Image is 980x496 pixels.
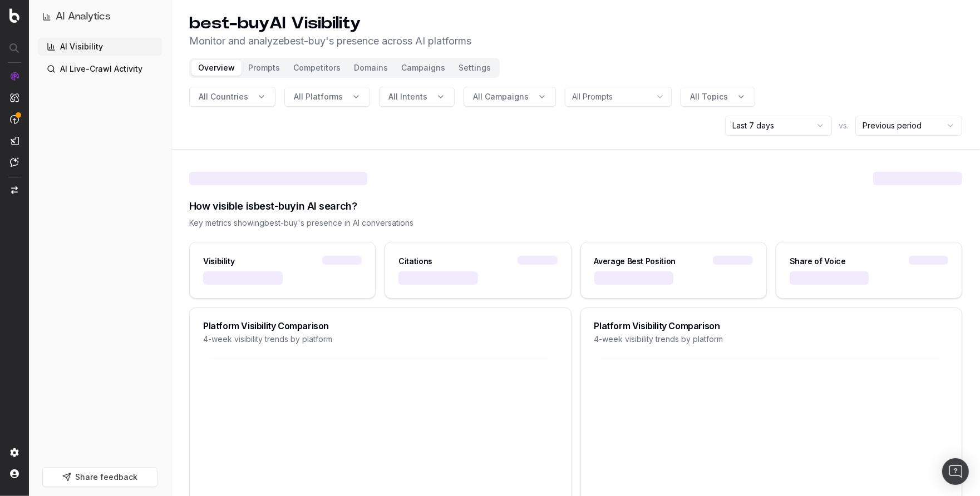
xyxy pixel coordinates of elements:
[42,9,157,24] button: AI Analytics
[203,321,558,330] div: Platform Visibility Comparison
[452,60,498,76] button: Settings
[594,256,676,267] div: Average Best Position
[388,91,427,102] span: All Intents
[10,93,19,102] img: Intelligence
[189,199,962,214] div: How visible is best-buy in AI search?
[347,60,395,76] button: Domains
[38,38,162,56] a: AI Visibility
[287,60,347,76] button: Competitors
[10,157,19,167] img: Assist
[294,91,343,102] span: All Platforms
[203,256,235,267] div: Visibility
[839,120,849,131] span: vs.
[38,60,162,78] a: AI Live-Crawl Activity
[242,60,287,76] button: Prompts
[10,469,19,478] img: My account
[690,91,728,102] span: All Topics
[10,136,19,145] img: Studio
[594,321,949,330] div: Platform Visibility Comparison
[42,467,157,487] button: Share feedback
[594,334,949,345] div: 4-week visibility trends by platform
[189,33,471,49] p: Monitor and analyze best-buy 's presence across AI platforms
[189,13,471,33] h1: best-buy AI Visibility
[9,8,19,23] img: Botify logo
[10,72,19,81] img: Analytics
[56,9,111,24] h1: AI Analytics
[189,217,962,229] div: Key metrics showing best-buy 's presence in AI conversations
[10,448,19,457] img: Setting
[942,458,969,485] div: Open Intercom Messenger
[473,91,529,102] span: All Campaigns
[11,186,18,194] img: Switch project
[191,60,242,76] button: Overview
[398,256,432,267] div: Citations
[203,334,558,345] div: 4-week visibility trends by platform
[10,115,19,124] img: Activation
[199,91,248,102] span: All Countries
[395,60,452,76] button: Campaigns
[790,256,846,267] div: Share of Voice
